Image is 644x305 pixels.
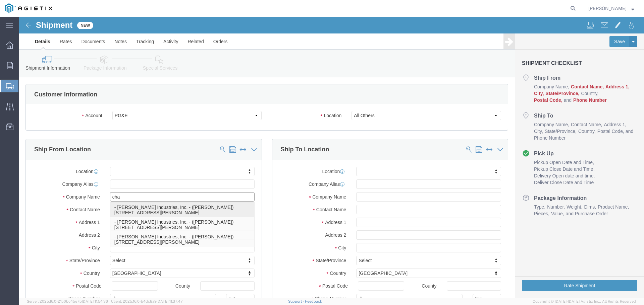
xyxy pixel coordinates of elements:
[27,299,108,303] span: Server: 2025.16.0-21b0bc45e7b
[5,3,52,13] img: logo
[111,299,183,303] span: Client: 2025.16.0-b4dc8a9
[305,299,322,303] a: Feedback
[288,299,305,303] a: Support
[588,5,627,12] span: Chris Edmond
[157,299,183,303] span: [DATE] 11:37:47
[588,4,635,12] button: [PERSON_NAME]
[82,299,108,303] span: [DATE] 11:54:36
[533,299,636,304] span: Copyright © [DATE]-[DATE] Agistix Inc., All Rights Reserved
[19,17,644,298] iframe: FS Legacy Container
